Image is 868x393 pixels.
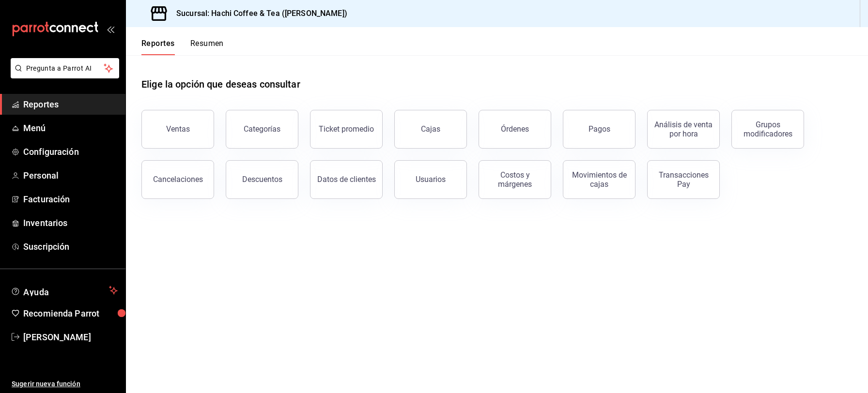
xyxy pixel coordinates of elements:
[394,160,467,199] button: Usuarios
[310,110,383,149] button: Ticket promedio
[317,175,376,184] div: Datos de clientes
[23,121,118,135] span: Menú
[226,110,298,149] button: Categorías
[479,160,551,199] button: Costos y márgenes
[242,175,282,184] div: Descuentos
[589,124,610,134] div: Pagos
[244,124,280,134] div: Categorías
[479,110,551,149] button: Órdenes
[394,110,467,149] button: Cajas
[141,160,214,199] button: Cancelaciones
[485,170,545,189] div: Costos y márgenes
[166,124,190,134] div: Ventas
[569,170,629,189] div: Movimientos de cajas
[23,285,105,296] span: Ayuda
[169,8,347,19] h3: Sucursal: Hachi Coffee & Tea ([PERSON_NAME])
[563,110,635,149] button: Pagos
[653,170,713,189] div: Transacciones Pay
[12,379,118,389] span: Sugerir nueva función
[26,63,104,74] span: Pregunta a Parrot AI
[11,58,119,78] button: Pregunta a Parrot AI
[647,110,720,149] button: Análisis de venta por hora
[501,124,529,134] div: Órdenes
[647,160,720,199] button: Transacciones Pay
[23,331,118,344] span: [PERSON_NAME]
[731,110,804,149] button: Grupos modificadores
[416,175,446,184] div: Usuarios
[563,160,635,199] button: Movimientos de cajas
[141,39,175,55] button: Reportes
[23,169,118,182] span: Personal
[310,160,383,199] button: Datos de clientes
[226,160,298,199] button: Descuentos
[319,124,374,134] div: Ticket promedio
[141,77,300,91] h1: Elige la opción que deseas consultar
[23,240,118,253] span: Suscripción
[107,25,114,33] button: open_drawer_menu
[190,39,224,55] button: Resumen
[23,98,118,111] span: Reportes
[23,216,118,229] span: Inventarios
[23,193,118,206] span: Facturación
[153,175,203,184] div: Cancelaciones
[653,120,713,138] div: Análisis de venta por hora
[23,307,118,320] span: Recomienda Parrot
[421,124,440,134] div: Cajas
[7,70,119,80] a: Pregunta a Parrot AI
[141,110,214,149] button: Ventas
[23,145,118,158] span: Configuración
[141,39,224,55] div: navigation tabs
[738,120,798,138] div: Grupos modificadores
